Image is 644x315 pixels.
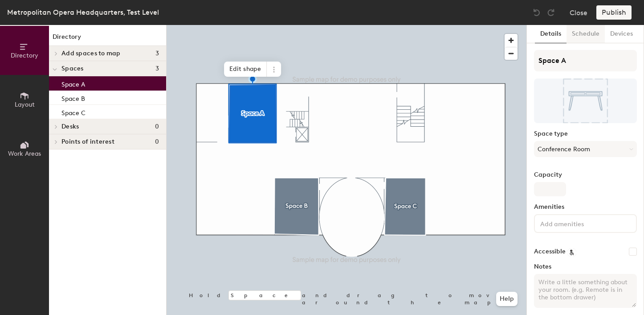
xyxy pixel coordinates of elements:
button: Details [535,25,567,43]
span: Spaces [61,65,84,72]
button: Conference Room [534,141,637,157]
p: Space C [61,107,86,117]
button: Schedule [567,25,605,43]
img: The space named Space A [534,79,637,123]
span: Add spaces to map [61,50,121,57]
label: Amenities [534,203,637,211]
label: Notes [534,263,637,270]
input: Add amenities [538,218,619,228]
span: Directory [11,52,38,59]
p: Space A [61,78,85,88]
span: 3 [155,50,159,57]
h1: Directory [49,32,166,46]
img: Undo [532,8,541,17]
p: Space B [61,92,85,103]
span: Points of interest [61,138,114,145]
span: Edit shape [224,62,267,77]
label: Accessible [534,248,566,255]
span: Work Areas [8,150,41,157]
button: Help [496,292,518,306]
label: Space type [534,130,637,137]
span: Layout [15,101,35,108]
div: Metropolitan Opera Headquarters, Test Level [7,7,159,18]
button: Close [570,5,587,20]
span: 0 [155,123,159,130]
span: Desks [61,123,79,130]
span: 3 [155,65,159,72]
span: 0 [155,138,159,145]
button: Devices [605,25,638,43]
img: Redo [546,8,555,17]
label: Capacity [534,171,637,178]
